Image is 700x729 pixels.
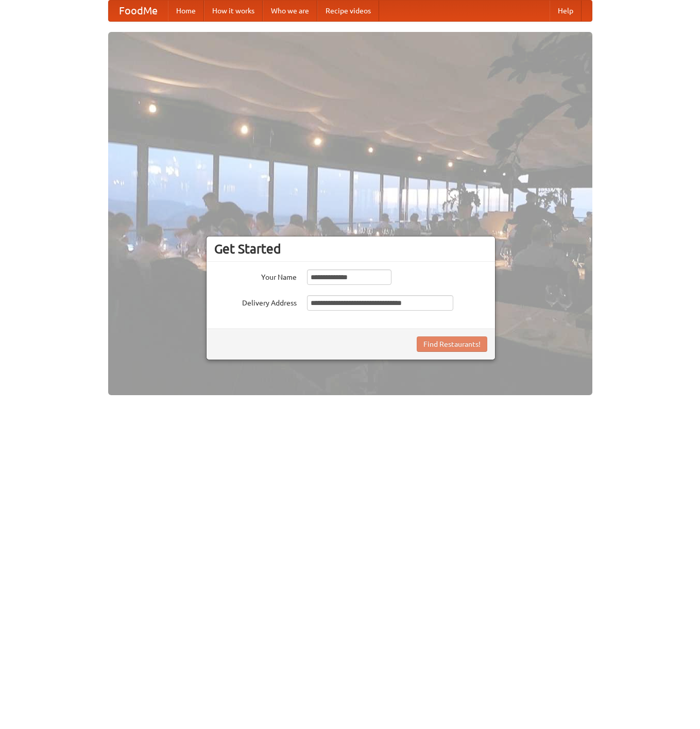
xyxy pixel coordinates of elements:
[214,241,487,257] h3: Get Started
[214,295,297,308] label: Delivery Address
[109,1,168,21] a: FoodMe
[214,269,297,282] label: Your Name
[263,1,317,21] a: Who we are
[317,1,379,21] a: Recipe videos
[550,1,582,21] a: Help
[168,1,204,21] a: Home
[204,1,263,21] a: How it works
[417,336,487,352] button: Find Restaurants!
